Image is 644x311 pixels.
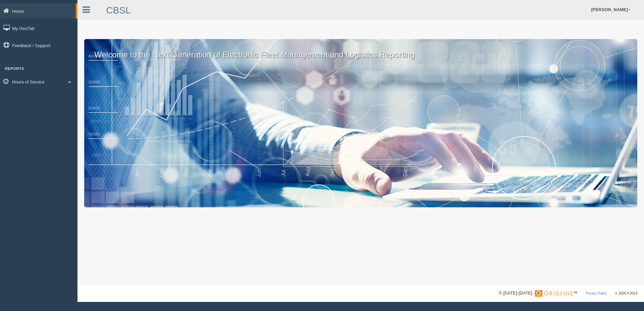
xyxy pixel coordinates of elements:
[499,290,637,297] div: © [DATE]-[DATE] - ™
[84,39,637,61] p: Welcome to the Next Generation of Electronic Fleet Management and Logistics Reporting
[535,290,573,297] img: Gridline
[106,5,131,15] a: CBSL
[615,291,637,295] span: v. 2025.4.2019
[586,291,607,295] a: Privacy Policy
